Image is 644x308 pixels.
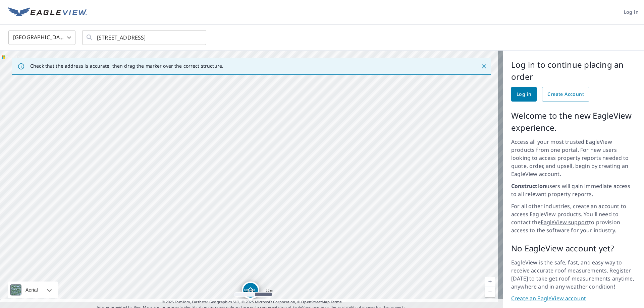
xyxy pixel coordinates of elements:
p: For all other industries, create an account to access EagleView products. You'll need to contact ... [511,202,636,234]
div: Aerial [8,282,58,298]
strong: Construction [511,182,546,190]
p: Check that the address is accurate, then drag the marker over the correct structure. [30,63,223,69]
div: Dropped pin, building 1, Residential property, 817 County Road 3105 Bonham, TX 75418 [242,282,259,302]
button: Close [480,62,488,71]
div: [GEOGRAPHIC_DATA] [8,28,75,47]
div: Aerial [23,282,40,298]
p: Welcome to the new EagleView experience. [511,110,636,134]
span: © 2025 TomTom, Earthstar Geographics SIO, © 2025 Microsoft Corporation, © [162,299,342,305]
a: OpenStreetMap [301,299,329,304]
p: Access all your most trusted EagleView products from one portal. For new users looking to access ... [511,138,636,178]
a: Create an EagleView account [511,295,636,302]
a: Current Level 18, Zoom In [485,277,495,287]
a: Current Level 18, Zoom Out [485,287,495,297]
span: Log in [517,90,531,99]
p: users will gain immediate access to all relevant property reports. [511,182,636,198]
input: Search by address or latitude-longitude [97,28,193,47]
p: No EagleView account yet? [511,242,636,254]
a: EagleView support [541,219,589,226]
span: Log in [624,8,639,16]
img: EV Logo [8,7,87,17]
a: Create Account [542,87,589,102]
p: Log in to continue placing an order [511,59,636,83]
a: Log in [511,87,537,102]
span: Create Account [547,90,584,99]
a: Terms [331,299,342,304]
p: EagleView is the safe, fast, and easy way to receive accurate roof measurements. Register [DATE] ... [511,258,636,291]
